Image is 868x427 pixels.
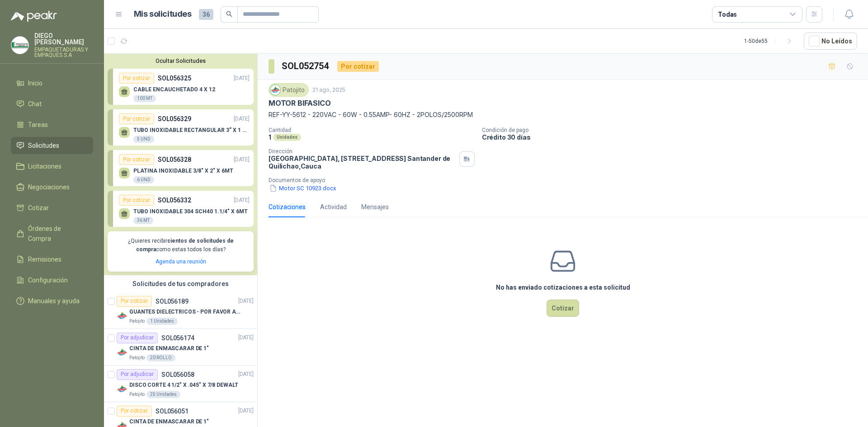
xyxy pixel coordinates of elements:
[156,258,206,265] a: Agenda una reunión
[146,391,180,398] div: 25 Unidades
[28,120,48,130] span: Tareas
[129,381,238,389] p: DISCO CORTE 4 1/2" X .045" X 7/8 DEWALT
[104,275,257,292] div: Solicitudes de tus compradores
[234,155,250,164] p: [DATE]
[482,127,864,133] p: Condición de pago
[234,74,250,83] p: [DATE]
[133,127,250,133] p: TUBO INOXIDABLE RECTANGULAR 3” X 1 ½” X 1/8 X 6 MTS
[133,176,154,183] div: 6 UND
[108,191,254,227] a: Por cotizarSOL056332[DATE] TUBO INOXIDABLE 304 SCH40 1.1/4" X 6MT36 MT
[11,220,93,247] a: Órdenes de Compra
[133,136,154,143] div: 5 UND
[133,217,153,224] div: 36 MT
[108,69,254,105] a: Por cotizarSOL056325[DATE] CABLE ENCAUCHETADO 4 X 12100 MT
[238,370,254,379] p: [DATE]
[117,347,127,358] img: Company Logo
[34,47,93,58] p: EMPAQUETADURAS Y EMPAQUES S.A
[234,196,250,205] p: [DATE]
[117,384,127,394] img: Company Logo
[28,78,42,88] span: Inicio
[11,178,93,196] a: Negociaciones
[28,296,80,306] span: Manuales y ayuda
[804,33,857,50] button: No Leídos
[133,86,215,93] p: CABLE ENCAUCHETADO 4 X 12
[113,237,248,254] p: ¿Quieres recibir como estas todos los días?
[129,308,242,316] p: GUANTES DIELECTRICOS - POR FAVOR ADJUNTAR SU FICHA TECNICA
[270,85,280,95] img: Company Logo
[134,8,192,21] h1: Mis solicitudes
[34,33,93,45] p: DIEGO [PERSON_NAME]
[119,113,154,124] div: Por cotizar
[133,95,156,102] div: 100 MT
[161,335,194,341] p: SOL056174
[28,161,61,171] span: Licitaciones
[158,73,191,83] p: SOL056325
[119,154,154,165] div: Por cotizar
[133,208,248,215] p: TUBO INOXIDABLE 304 SCH40 1.1/4" X 6MT
[11,37,28,54] img: Company Logo
[269,148,456,155] p: Dirección
[161,371,194,378] p: SOL056058
[269,99,330,108] p: MOTOR BIFASICO
[269,83,309,97] div: Patojito
[226,11,232,17] span: search
[269,202,306,212] div: Cotizaciones
[104,54,257,275] div: Ocultar SolicitudesPor cotizarSOL056325[DATE] CABLE ENCAUCHETADO 4 X 12100 MTPor cotizarSOL056329...
[238,407,254,415] p: [DATE]
[320,202,347,212] div: Actividad
[28,203,49,213] span: Cotizar
[234,115,250,123] p: [DATE]
[158,195,191,205] p: SOL056332
[108,150,254,186] a: Por cotizarSOL056328[DATE] PLATINA INOXIDABLE 3/8" X 2" X 6MT6 UND
[129,354,145,361] p: Patojito
[28,254,61,264] span: Remisiones
[11,158,93,175] a: Licitaciones
[11,199,93,216] a: Cotizar
[117,310,127,321] img: Company Logo
[146,354,175,361] div: 20 ROLLO
[269,183,337,193] button: Motor SC 10923.docx
[28,275,68,285] span: Configuración
[11,116,93,133] a: Tareas
[108,109,254,145] a: Por cotizarSOL056329[DATE] TUBO INOXIDABLE RECTANGULAR 3” X 1 ½” X 1/8 X 6 MTS5 UND
[337,61,379,72] div: Por cotizar
[11,251,93,268] a: Remisiones
[282,59,330,73] h3: SOL052754
[269,127,475,133] p: Cantidad
[269,133,271,141] p: 1
[156,298,189,305] p: SOL056189
[133,168,233,174] p: PLATINA INOXIDABLE 3/8" X 2" X 6MT
[496,282,630,292] h3: No has enviado cotizaciones a esta solicitud
[273,134,301,141] div: Unidades
[11,95,93,113] a: Chat
[269,110,857,120] p: REF-YY-5612 - 220VAC - 60W - 0.55AMP- 60HZ - 2POLOS/2500RPM
[11,272,93,289] a: Configuración
[28,182,70,192] span: Negociaciones
[104,292,257,329] a: Por cotizarSOL056189[DATE] Company LogoGUANTES DIELECTRICOS - POR FAVOR ADJUNTAR SU FICHA TECNICA...
[117,369,158,380] div: Por adjudicar
[104,366,257,402] a: Por adjudicarSOL056058[DATE] Company LogoDISCO CORTE 4 1/2" X .045" X 7/8 DEWALTPatojito25 Unidades
[238,333,254,342] p: [DATE]
[28,224,85,244] span: Órdenes de Compra
[129,391,145,398] p: Patojito
[547,300,579,317] button: Cotizar
[28,141,59,150] span: Solicitudes
[11,137,93,154] a: Solicitudes
[129,318,145,325] p: Patojito
[744,34,797,48] div: 1 - 50 de 55
[117,296,152,307] div: Por cotizar
[129,418,209,426] p: CINTA DE ENMASCARAR DE 1"
[119,73,154,84] div: Por cotizar
[11,75,93,92] a: Inicio
[119,195,154,206] div: Por cotizar
[146,318,178,325] div: 1 Unidades
[158,155,191,164] p: SOL056328
[269,155,456,170] p: [GEOGRAPHIC_DATA], [STREET_ADDRESS] Santander de Quilichao , Cauca
[312,86,345,94] p: 21 ago, 2025
[718,9,737,19] div: Todas
[269,177,864,183] p: Documentos de apoyo
[129,344,209,353] p: CINTA DE ENMASCARAR DE 1"
[28,99,42,109] span: Chat
[117,406,152,417] div: Por cotizar
[361,202,389,212] div: Mensajes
